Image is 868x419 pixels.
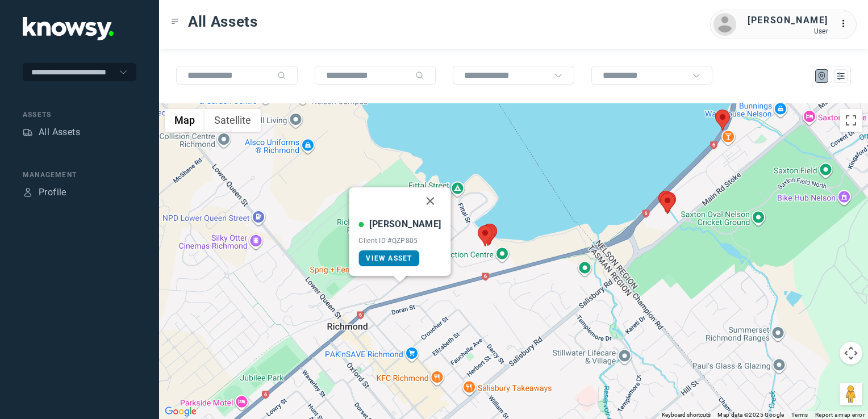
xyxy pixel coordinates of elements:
div: : [840,17,853,32]
a: ProfileProfile [23,186,66,199]
a: AssetsAll Assets [23,125,80,139]
a: Terms (opens in new tab) [791,412,808,418]
div: Map [817,71,827,81]
a: Open this area in Google Maps (opens a new window) [162,404,199,419]
button: Keyboard shortcuts [662,411,711,419]
div: Profile [23,187,33,198]
div: [PERSON_NAME] [748,14,828,27]
button: Show street map [165,109,205,132]
img: avatar.png [713,13,736,36]
tspan: ... [840,19,852,28]
button: Toggle fullscreen view [840,109,862,132]
a: View Asset [358,250,419,266]
a: Report a map error [815,412,865,418]
div: Profile [39,186,66,199]
button: Close [417,187,444,215]
div: Assets [23,110,136,120]
div: Client ID #QZP805 [358,237,441,245]
button: Show satellite imagery [205,109,261,132]
span: All Assets [188,11,258,32]
button: Drag Pegman onto the map to open Street View [840,383,862,405]
div: List [836,71,846,81]
span: View Asset [366,254,412,262]
img: Application Logo [23,17,114,40]
div: Management [23,170,136,180]
div: Assets [23,127,33,137]
span: Map data ©2025 Google [717,412,784,418]
div: : [840,17,853,31]
div: [PERSON_NAME] [369,217,441,231]
div: All Assets [39,125,80,139]
div: Toggle Menu [171,18,179,26]
img: Google [162,404,199,419]
div: Search [277,71,286,80]
div: Search [415,71,424,80]
div: User [748,27,828,35]
button: Map camera controls [840,342,862,364]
